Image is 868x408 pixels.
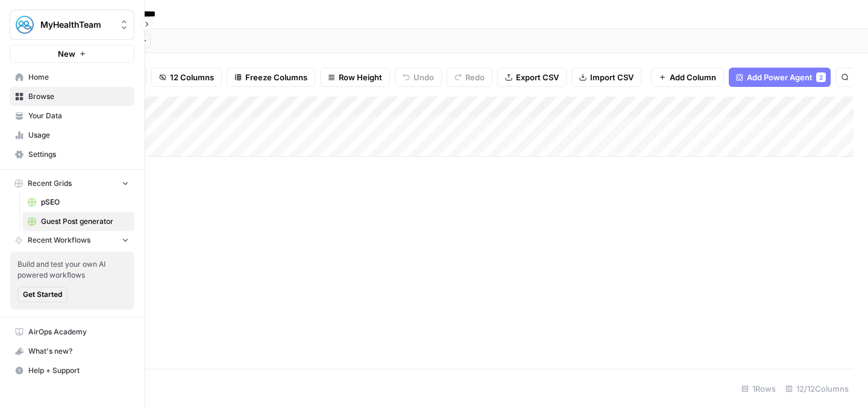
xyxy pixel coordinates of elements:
[10,126,134,145] a: Usage
[28,365,129,376] span: Help + Support
[227,68,315,87] button: Freeze Columns
[28,235,90,246] span: Recent Workflows
[10,106,134,126] a: Your Data
[28,149,129,160] span: Settings
[447,68,492,87] button: Redo
[10,361,134,380] button: Help + Support
[245,71,307,83] span: Freeze Columns
[28,178,72,189] span: Recent Grids
[819,72,823,82] span: 2
[41,197,129,208] span: pSEO
[23,289,62,300] span: Get Started
[41,216,129,227] span: Guest Post generator
[497,68,567,87] button: Export CSV
[729,68,831,87] button: Add Power Agent2
[465,71,485,83] span: Redo
[339,71,382,83] span: Row Height
[395,68,442,87] button: Undo
[14,14,36,36] img: MyHealthTeam Logo
[781,379,854,398] div: 12/12 Columns
[747,71,813,83] span: Add Power Agent
[10,68,134,87] a: Home
[28,91,129,102] span: Browse
[40,19,113,31] span: MyHealthTeam
[414,71,434,83] span: Undo
[17,259,127,281] span: Build and test your own AI powered workflows
[58,48,75,60] span: New
[28,130,129,141] span: Usage
[28,72,129,83] span: Home
[10,342,134,361] button: What's new?
[10,87,134,106] a: Browse
[28,110,129,121] span: Your Data
[816,72,826,82] div: 2
[28,327,129,337] span: AirOps Academy
[590,71,634,83] span: Import CSV
[651,68,724,87] button: Add Column
[320,68,390,87] button: Row Height
[10,45,134,63] button: New
[10,174,134,193] button: Recent Grids
[17,287,68,302] button: Get Started
[22,212,134,231] a: Guest Post generator
[10,342,134,360] div: What's new?
[10,231,134,249] button: Recent Workflows
[22,193,134,212] a: pSEO
[151,68,222,87] button: 12 Columns
[670,71,716,83] span: Add Column
[737,379,781,398] div: 1 Rows
[10,145,134,164] a: Settings
[10,10,134,40] button: Workspace: MyHealthTeam
[571,68,641,87] button: Import CSV
[170,71,214,83] span: 12 Columns
[10,322,134,342] a: AirOps Academy
[516,71,559,83] span: Export CSV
